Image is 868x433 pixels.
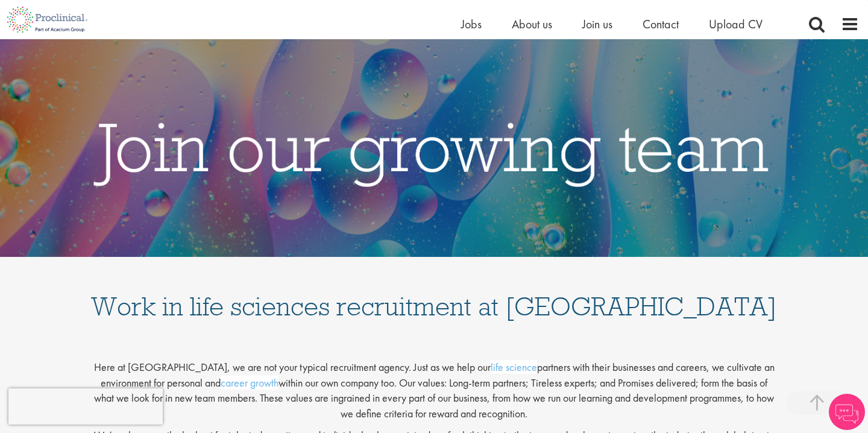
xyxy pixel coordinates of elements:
a: Contact [643,16,679,32]
a: career growth [221,376,278,390]
p: Here at [GEOGRAPHIC_DATA], we are not your typical recruitment agency. Just as we help our partne... [90,350,778,422]
a: Upload CV [709,16,763,32]
a: life science [491,360,537,374]
h1: Work in life sciences recruitment at [GEOGRAPHIC_DATA] [90,269,778,320]
a: About us [512,16,552,32]
a: Join us [582,16,612,32]
a: Jobs [461,16,482,32]
img: Chatbot [829,394,865,430]
iframe: reCAPTCHA [8,388,163,425]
